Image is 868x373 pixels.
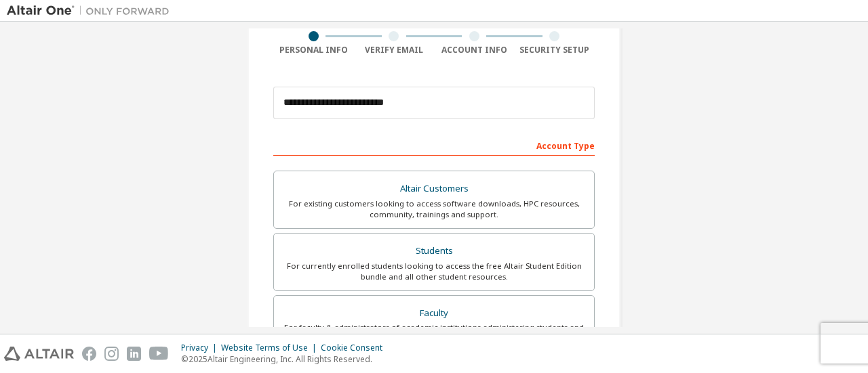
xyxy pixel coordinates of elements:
img: facebook.svg [82,347,96,361]
div: Account Info [434,45,515,56]
div: Account Type [273,134,595,156]
div: For faculty & administrators of academic institutions administering students and accessing softwa... [282,322,586,344]
img: instagram.svg [104,347,119,361]
img: altair_logo.svg [4,347,74,361]
div: For existing customers looking to access software downloads, HPC resources, community, trainings ... [282,198,586,220]
img: Altair One [7,4,176,18]
div: Faculty [282,304,586,323]
div: Altair Customers [282,179,586,198]
div: Website Terms of Use [221,343,321,353]
img: linkedin.svg [127,347,141,361]
div: Students [282,242,586,261]
div: Personal Info [273,45,354,56]
div: Verify Email [354,45,435,56]
div: Cookie Consent [321,343,391,353]
img: youtube.svg [149,347,169,361]
div: For currently enrolled students looking to access the free Altair Student Edition bundle and all ... [282,261,586,282]
div: Security Setup [515,45,595,56]
div: Privacy [181,343,221,353]
p: © 2025 Altair Engineering, Inc. All Rights Reserved. [181,353,391,365]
